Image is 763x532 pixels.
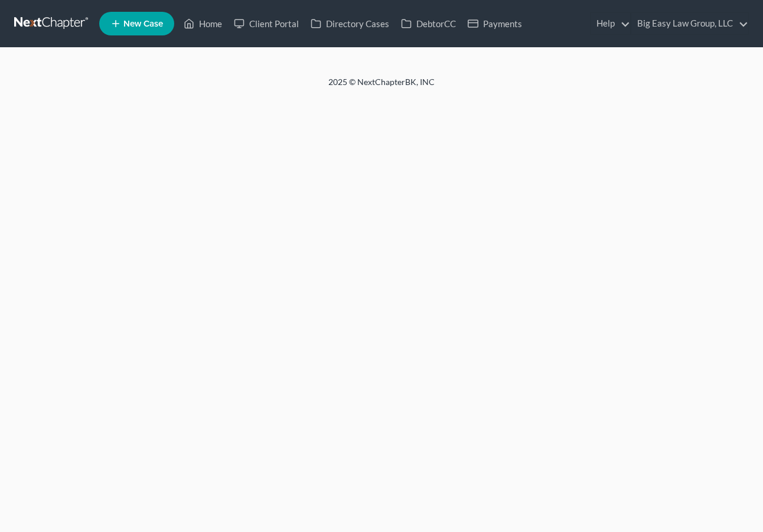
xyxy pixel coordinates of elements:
[305,13,395,34] a: Directory Cases
[591,13,630,34] a: Help
[178,13,228,34] a: Home
[395,13,462,34] a: DebtorCC
[462,13,528,34] a: Payments
[45,76,718,97] div: 2025 © NextChapterBK, INC
[228,13,305,34] a: Client Portal
[99,12,174,35] new-legal-case-button: New Case
[631,13,748,34] a: Big Easy Law Group, LLC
